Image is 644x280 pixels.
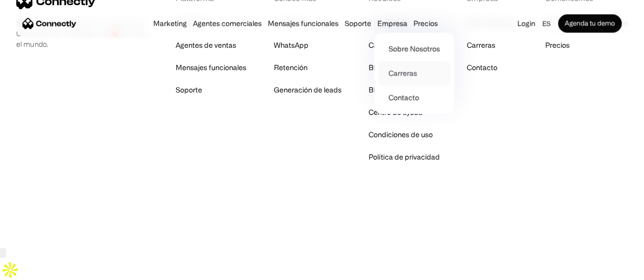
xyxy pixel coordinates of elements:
[273,38,308,52] a: WhatsApp
[369,105,423,119] a: Centro de ayuda
[150,19,190,27] a: Marketing
[545,38,570,52] a: Precios
[369,150,440,164] a: Política de privacidad
[273,60,307,75] a: Retención
[374,16,410,30] div: Empresa
[176,60,246,75] a: Mensajes funcionales
[190,19,265,27] a: Agentes comerciales
[538,16,558,30] div: es
[378,85,450,110] a: Contacto
[369,38,422,52] a: Casos prácticos
[369,128,433,142] a: Condiciones de uso
[514,16,538,30] a: Login
[467,38,495,52] a: Carreras
[410,19,441,27] a: Precios
[378,61,450,85] a: Carreras
[342,19,374,27] a: Soporte
[22,16,76,31] a: home
[369,60,429,75] a: Blog de productos
[265,19,342,27] a: Mensajes funcionales
[378,37,450,61] a: Sobre Nosotros
[558,14,622,33] a: Agenda tu demo
[176,38,236,52] a: Agentes de ventas
[273,83,341,97] a: Generación de leads
[377,16,407,30] div: Empresa
[542,16,550,30] div: es
[374,30,454,114] nav: Empresa
[467,60,497,75] a: Contacto
[176,83,202,97] a: Soporte
[369,83,409,97] a: Blog técnico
